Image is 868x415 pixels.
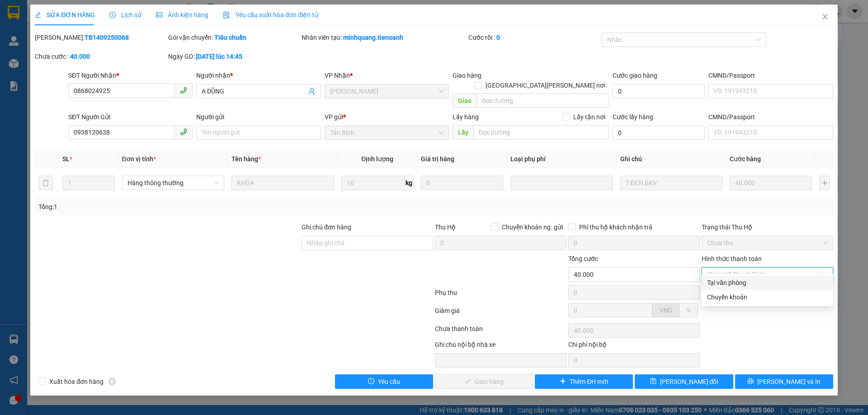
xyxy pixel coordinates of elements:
div: Nhân viên tạo: [302,33,467,42]
button: exclamation-circleYêu cầu [335,374,433,389]
div: Trạng thái Thu Hộ [702,222,833,232]
div: CMND/Passport [708,112,833,122]
button: checkGiao hàng [435,374,533,389]
span: Tân Bình [330,126,443,140]
span: Lấy hàng [453,113,479,121]
div: Chi phí nội bộ [568,340,700,353]
div: Chưa cước : [35,51,166,61]
input: Ghi Chú [620,176,722,190]
span: Phí thu hộ khách nhận trả [576,222,656,232]
span: Thu Hộ [435,224,456,231]
label: Ghi chú đơn hàng [302,224,351,231]
span: SL [62,155,70,163]
button: Close [812,5,838,30]
input: Dọc đường [473,125,609,140]
span: exclamation-circle [368,378,374,385]
span: Giá trị hàng [421,155,454,163]
label: Hình thức thanh toán [702,255,762,262]
div: Chuyển khoản [707,292,828,302]
span: [GEOGRAPHIC_DATA][PERSON_NAME] nơi [482,80,609,90]
span: Cước hàng [730,155,761,163]
div: Người gửi [196,112,321,122]
button: plusThêm ĐH mới [535,374,633,389]
b: Tiêu chuẩn [214,34,246,41]
input: Cước lấy hàng [613,126,705,140]
input: VD: Bàn, Ghế [231,176,334,190]
b: minhquang.tienoanh [343,34,403,41]
span: Tổng cước [568,255,598,262]
span: Chưa thu [707,236,828,250]
th: Ghi chú [617,150,726,168]
span: Lấy tận nơi [570,112,609,122]
div: Tại văn phòng [707,278,828,288]
span: Cư Kuin [330,84,443,98]
div: Cước rồi : [468,33,600,42]
input: 0 [421,176,503,190]
span: phone [180,128,187,135]
span: Đơn vị tính [122,155,156,163]
span: [PERSON_NAME] đổi [660,377,718,387]
div: Người nhận [196,70,321,80]
span: info-circle [109,378,115,385]
b: 0 [496,34,500,41]
span: Giao [453,93,476,108]
span: Tên hàng [231,155,261,163]
div: Ghi chú nội bộ nhà xe [435,340,566,353]
div: VP gửi [325,112,449,122]
span: kg [405,176,414,190]
label: Cước lấy hàng [613,113,653,121]
span: Hàng thông thường [127,176,219,190]
div: SĐT Người Gửi [68,112,193,122]
div: Giảm giá [434,306,567,322]
span: Xuất hóa đơn hàng [46,377,107,387]
button: delete [38,176,53,190]
span: Lấy [453,125,473,140]
div: Phụ thu [434,288,567,303]
div: Ngày GD: [168,51,300,61]
div: Tổng: 1 [38,202,335,212]
span: Yêu cầu [378,377,400,387]
label: Cước giao hàng [613,72,657,79]
span: Lịch sử [109,11,142,19]
div: CMND/Passport [708,70,833,80]
span: VND [660,307,672,314]
span: SỬA ĐƠN HÀNG [35,11,95,19]
span: Yêu cầu xuất hóa đơn điện tử [223,11,318,19]
span: user-add [308,88,316,95]
span: Thêm ĐH mới [570,377,608,387]
b: 40.000 [70,53,90,60]
span: [PERSON_NAME] và In [757,377,821,387]
div: SĐT Người Nhận [68,70,193,80]
img: icon [223,12,230,19]
div: Gói vận chuyển: [168,33,300,42]
span: % [686,307,691,314]
span: Chuyển khoản ng. gửi [498,222,566,232]
button: plus [819,176,829,190]
span: edit [35,12,41,18]
span: phone [180,87,187,94]
input: 0 [730,176,812,190]
span: Định lượng [361,155,393,163]
span: Ảnh kiện hàng [156,11,208,19]
span: VP Nhận [325,72,350,79]
button: printer[PERSON_NAME] và In [735,374,833,389]
b: [DATE] lúc 14:45 [196,53,242,60]
span: save [650,378,656,385]
span: plus [560,378,566,385]
span: clock-circle [109,12,116,18]
span: printer [747,378,754,385]
input: Dọc đường [476,93,609,108]
input: Cước giao hàng [613,84,705,98]
div: Chưa thanh toán [434,324,567,340]
th: Loại phụ phí [507,150,616,168]
span: close [821,13,829,20]
button: save[PERSON_NAME] đổi [635,374,733,389]
b: TB1409250068 [85,34,129,41]
span: Chọn HT Thanh Toán [707,268,828,281]
input: Ghi chú đơn hàng [302,236,433,250]
span: picture [156,12,162,18]
div: [PERSON_NAME]: [35,33,166,42]
span: Giao hàng [453,72,481,79]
